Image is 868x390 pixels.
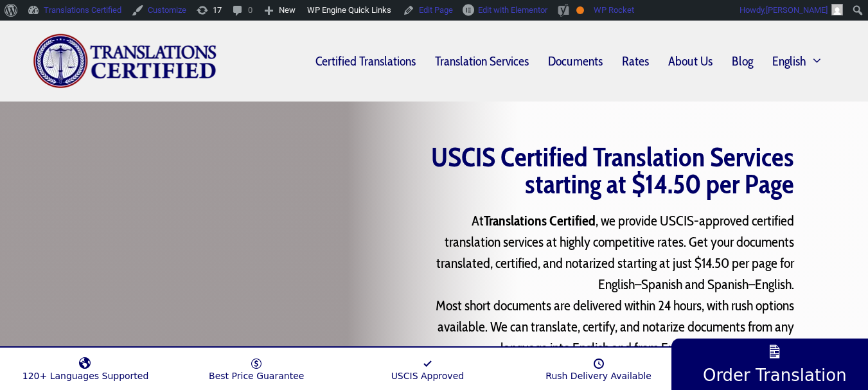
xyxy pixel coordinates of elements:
a: About Us [659,46,722,76]
h1: USCIS Certified Translation Services starting at $14.50 per Page [389,143,794,197]
span: 120+ Languages Supported [22,371,149,381]
span: English [772,56,806,66]
a: Certified Translations [306,46,425,76]
strong: Translations Certified [484,212,596,229]
a: USCIS Approved [342,351,513,381]
a: Translation Services [425,46,538,76]
span: Edit with Elementor [478,5,547,15]
a: Rush Delivery Available [513,351,684,381]
span: Best Price Guarantee [209,371,304,381]
span: Rush Delivery Available [545,371,651,381]
img: Translations Certified [33,33,218,89]
div: OK [576,6,584,14]
span: USCIS Approved [391,371,465,381]
nav: Primary [217,45,836,77]
p: At , we provide USCIS-approved certified translation services at highly competitive rates. Get yo... [415,210,794,359]
a: English [763,45,836,77]
a: Documents [538,46,612,76]
a: Blog [722,46,763,76]
span: Order Translation [703,365,847,385]
a: Rates [612,46,659,76]
a: Best Price Guarantee [171,351,342,381]
span: [PERSON_NAME] [766,5,828,15]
